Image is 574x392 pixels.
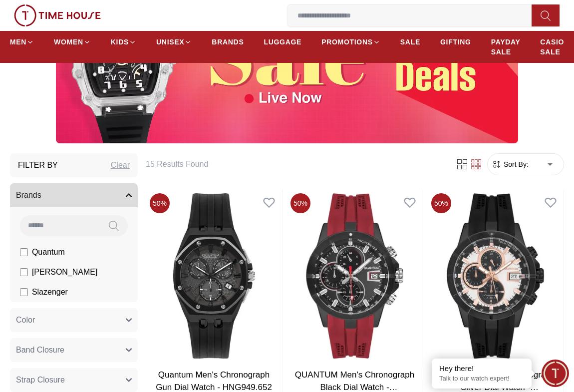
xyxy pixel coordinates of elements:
[54,33,91,51] a: WOMEN
[111,37,129,47] span: KIDS
[439,375,524,383] p: Talk to our watch expert!
[491,33,521,61] a: PAYDAY SALE
[146,158,443,170] h6: 15 Results Found
[264,37,301,47] span: LUGGAGE
[54,37,83,47] span: WOMEN
[20,248,28,256] input: Quantum
[16,314,35,326] span: Color
[150,193,170,213] span: 50 %
[431,193,451,213] span: 50 %
[32,266,98,278] span: [PERSON_NAME]
[10,33,34,51] a: MEN
[440,37,471,47] span: GIFTING
[16,189,41,201] span: Brands
[20,268,28,276] input: [PERSON_NAME]
[440,33,471,51] a: GIFTING
[400,33,420,51] a: SALE
[32,286,68,298] span: Slazenger
[287,189,423,363] img: QUANTUM Men's Chronograph Black Dial Watch - HNG893.658
[439,364,524,374] div: Hey there!
[502,159,529,169] span: Sort By:
[156,33,192,51] a: UNISEX
[16,374,65,386] span: Strap Closure
[290,193,310,213] span: 50 %
[10,338,138,362] button: Band Closure
[18,159,58,171] h3: Filter By
[321,37,373,47] span: PROMOTIONS
[20,288,28,296] input: Slazenger
[491,37,521,57] span: PAYDAY SALE
[16,344,64,356] span: Band Closure
[146,189,282,363] img: Quantum Men's Chronograph Gun Dial Watch - HNG949.652
[542,360,569,387] div: Chat Widget
[111,33,136,51] a: KIDS
[400,37,420,47] span: SALE
[111,159,130,171] div: Clear
[212,33,244,51] a: BRANDS
[32,246,65,258] span: Quantum
[10,183,138,207] button: Brands
[10,37,26,47] span: MEN
[540,37,564,57] span: CASIO SALE
[264,33,301,51] a: LUGGAGE
[10,308,138,332] button: Color
[321,33,380,51] a: PROMOTIONS
[212,37,244,47] span: BRANDS
[540,33,564,61] a: CASIO SALE
[492,159,529,169] button: Sort By:
[427,189,564,363] img: QUANTUM Men's Chronograph Silver Dial Watch - HNG893.631
[156,37,184,47] span: UNISEX
[14,4,101,26] img: ...
[10,368,138,392] button: Strap Closure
